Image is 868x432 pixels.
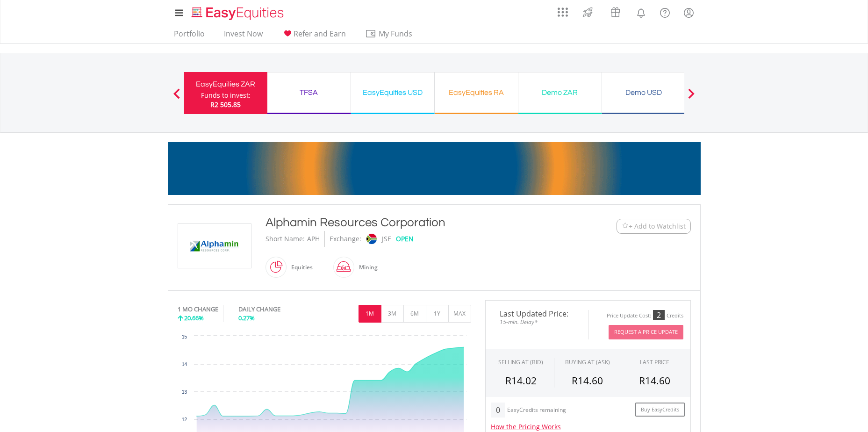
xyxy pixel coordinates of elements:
span: + Add to Watchlist [629,222,686,231]
div: EasyEquities ZAR [190,78,262,91]
button: 1Y [426,305,449,323]
div: Demo USD [608,86,680,99]
button: Next [682,93,701,102]
a: Notifications [629,2,653,21]
span: R2 505.85 [210,100,241,109]
div: 1 MO CHANGE [178,305,218,314]
span: Refer and Earn [294,29,346,39]
img: Watchlist [622,223,629,230]
span: R14.60 [639,374,670,387]
span: 0.27% [238,314,255,322]
a: Vouchers [602,2,629,20]
img: jse.png [366,234,376,244]
div: 2 [653,310,665,320]
div: SELLING AT (BID) [498,358,543,366]
button: 3M [381,305,404,323]
img: EasyEquities_Logo.png [190,6,287,21]
img: thrive-v2.svg [580,5,595,20]
div: Demo ZAR [524,86,596,99]
a: Buy EasyCredits [635,403,685,417]
button: 6M [403,305,426,323]
div: Funds to invest: [201,91,251,100]
div: JSE [382,231,391,247]
a: Home page [188,2,287,21]
div: APH [307,231,320,247]
img: vouchers-v2.svg [608,5,623,20]
span: My Funds [365,28,426,40]
button: MAX [448,305,471,323]
span: 20.66% [184,314,204,322]
img: EasyMortage Promotion Banner [168,142,701,195]
div: EasyEquities USD [357,86,429,99]
div: Exchange: [330,231,361,247]
a: Invest Now [220,29,266,43]
text: 14 [181,362,187,367]
div: Credits [667,312,683,319]
div: EasyCredits remaining [507,407,566,415]
button: Previous [167,93,186,102]
text: 12 [181,417,187,422]
span: R14.60 [572,374,603,387]
img: grid-menu-icon.svg [558,7,568,17]
div: LAST PRICE [640,358,669,366]
span: BUYING AT (ASK) [565,358,610,366]
div: Short Name: [265,231,305,247]
a: How the Pricing Works [491,422,561,431]
div: Equities [287,256,313,279]
button: 1M [359,305,381,323]
text: 13 [181,389,187,395]
span: Last Updated Price: [493,310,581,317]
span: 15-min. Delay* [493,317,581,326]
div: TFSA [273,86,345,99]
div: 0 [491,403,505,418]
img: EQU.ZA.APH.png [179,224,250,268]
div: Price Update Cost: [607,312,651,319]
text: 15 [181,334,187,339]
a: FAQ's and Support [653,2,677,21]
a: AppsGrid [552,2,574,17]
span: R14.02 [505,374,537,387]
div: Mining [354,256,378,279]
div: Alphamin Resources Corporation [265,214,559,231]
div: DAILY CHANGE [238,305,312,314]
a: Portfolio [170,29,208,43]
button: Request A Price Update [609,325,683,339]
a: Refer and Earn [278,29,350,43]
a: My Profile [677,2,701,23]
div: OPEN [396,231,414,247]
button: Watchlist + Add to Watchlist [617,219,691,234]
div: EasyEquities RA [440,86,512,99]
